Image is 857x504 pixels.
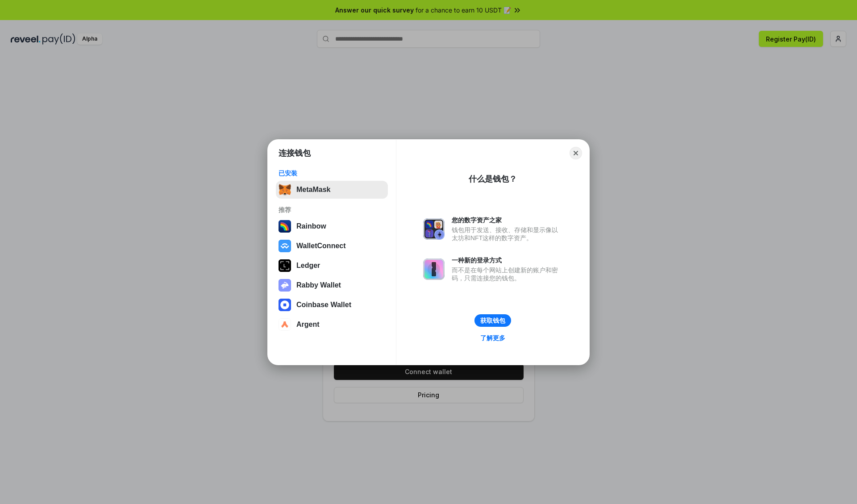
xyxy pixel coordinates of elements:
[276,217,388,235] button: Rainbow
[276,296,388,314] button: Coinbase Wallet
[474,314,511,327] button: 获取钱包
[279,279,291,292] img: svg+xml,%3Csvg%20xmlns%3D%22http%3A%2F%2Fwww.w3.org%2F2000%2Fsvg%22%20fill%3D%22none%22%20viewBox...
[452,266,562,282] div: 而不是在每个网站上创建新的账户和密码，只需连接您的钱包。
[296,242,346,250] div: WalletConnect
[276,316,388,333] button: Argent
[279,318,291,331] img: svg+xml,%3Csvg%20width%3D%2228%22%20height%3D%2228%22%20viewBox%3D%220%200%2028%2028%22%20fill%3D...
[276,276,388,294] button: Rabby Wallet
[469,174,517,184] div: 什么是钱包？
[452,216,562,224] div: 您的数字资产之家
[296,262,320,270] div: Ledger
[423,258,445,280] img: svg+xml,%3Csvg%20xmlns%3D%22http%3A%2F%2Fwww.w3.org%2F2000%2Fsvg%22%20fill%3D%22none%22%20viewBox...
[276,237,388,255] button: WalletConnect
[296,301,351,309] div: Coinbase Wallet
[296,281,341,289] div: Rabby Wallet
[480,317,505,325] div: 获取钱包
[570,147,582,159] button: Close
[279,259,291,272] img: svg+xml,%3Csvg%20xmlns%3D%22http%3A%2F%2Fwww.w3.org%2F2000%2Fsvg%22%20width%3D%2228%22%20height%3...
[423,218,445,240] img: svg+xml,%3Csvg%20xmlns%3D%22http%3A%2F%2Fwww.w3.org%2F2000%2Fsvg%22%20fill%3D%22none%22%20viewBox...
[279,183,291,196] img: svg+xml,%3Csvg%20fill%3D%22none%22%20height%3D%2233%22%20viewBox%3D%220%200%2035%2033%22%20width%...
[279,299,291,311] img: svg+xml,%3Csvg%20width%3D%2228%22%20height%3D%2228%22%20viewBox%3D%220%200%2028%2028%22%20fill%3D...
[276,257,388,275] button: Ledger
[452,226,562,242] div: 钱包用于发送、接收、存储和显示像以太坊和NFT这样的数字资产。
[279,220,291,233] img: svg+xml,%3Csvg%20width%3D%22120%22%20height%3D%22120%22%20viewBox%3D%220%200%20120%20120%22%20fil...
[296,186,330,194] div: MetaMask
[480,334,505,342] div: 了解更多
[279,206,385,214] div: 推荐
[276,181,388,199] button: MetaMask
[475,332,511,344] a: 了解更多
[296,321,320,329] div: Argent
[296,222,326,230] div: Rainbow
[452,256,562,264] div: 一种新的登录方式
[279,169,385,177] div: 已安装
[279,148,311,158] h1: 连接钱包
[279,240,291,252] img: svg+xml,%3Csvg%20width%3D%2228%22%20height%3D%2228%22%20viewBox%3D%220%200%2028%2028%22%20fill%3D...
